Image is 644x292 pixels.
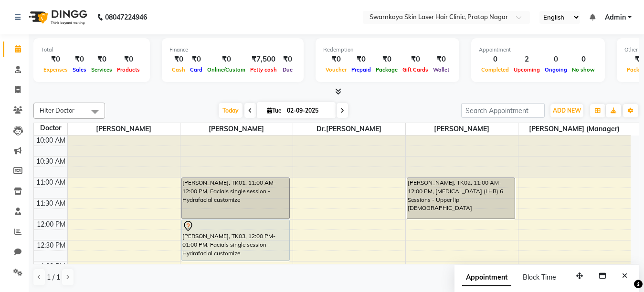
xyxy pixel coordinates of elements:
div: [PERSON_NAME], TK03, 12:00 PM-01:00 PM, Facials single session - Hydrafacial customize [182,220,289,261]
div: ₹0 [323,54,349,65]
div: Total [41,46,142,54]
div: [PERSON_NAME], TK01, 11:00 AM-12:00 PM, Facials single session - Hydrafacial customize [182,178,289,219]
button: Close [618,269,632,283]
span: [PERSON_NAME] [180,123,293,135]
span: Services [89,66,115,73]
div: Finance [169,46,296,54]
span: Upcoming [511,66,542,73]
div: 10:30 AM [34,156,67,167]
div: Doctor [34,123,67,133]
div: [PERSON_NAME], TK02, 11:00 AM-12:00 PM, [MEDICAL_DATA] (LHR) 6 Sessions - Upper lip [DEMOGRAPHIC_... [407,178,515,219]
span: Tue [264,107,284,114]
div: ₹0 [279,54,296,65]
span: Prepaid [349,66,373,73]
span: Card [188,66,205,73]
span: Completed [479,66,511,73]
span: Dr.[PERSON_NAME] [293,123,405,135]
span: Sales [70,66,89,73]
div: ₹0 [205,54,248,65]
span: Appointment [462,269,511,286]
div: ₹0 [41,54,70,65]
div: ₹0 [70,54,89,65]
div: 11:00 AM [34,177,67,188]
div: ₹0 [400,54,431,65]
div: ₹0 [169,54,188,65]
span: No show [570,66,597,73]
div: ₹0 [89,54,115,65]
span: Admin [605,12,626,22]
div: 12:00 PM [35,219,67,229]
div: Appointment [479,46,597,54]
div: 0 [479,54,511,65]
div: 12:30 PM [35,240,67,250]
div: 0 [570,54,597,65]
button: ADD NEW [550,104,583,117]
span: Online/Custom [205,66,248,73]
div: ₹0 [188,54,205,65]
b: 08047224946 [105,4,147,31]
div: ₹0 [431,54,452,65]
span: Due [280,66,295,73]
img: logo [24,4,90,31]
div: ₹0 [349,54,373,65]
span: [PERSON_NAME] [68,123,180,135]
span: Filter Doctor [40,106,74,114]
span: 1 / 1 [47,272,60,282]
div: ₹7,500 [248,54,279,65]
span: [PERSON_NAME] [406,123,518,135]
input: Search Appointment [461,103,545,118]
span: Voucher [323,66,349,73]
span: Package [373,66,400,73]
div: 10:00 AM [34,136,67,146]
div: 1:00 PM [39,261,67,271]
span: Expenses [41,66,70,73]
span: Wallet [431,66,452,73]
div: ₹0 [373,54,400,65]
span: Gift Cards [400,66,431,73]
span: Ongoing [542,66,570,73]
span: Petty cash [248,66,279,73]
div: ₹0 [115,54,142,65]
input: 2025-09-02 [284,104,332,118]
span: Products [115,66,142,73]
span: ADD NEW [553,107,581,114]
div: 2 [511,54,542,65]
span: [PERSON_NAME] (Manager) [518,123,631,135]
div: Redemption [323,46,452,54]
span: Today [219,103,243,118]
span: Cash [169,66,188,73]
span: Block Time [523,273,556,282]
div: 0 [542,54,570,65]
div: 11:30 AM [34,198,67,209]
